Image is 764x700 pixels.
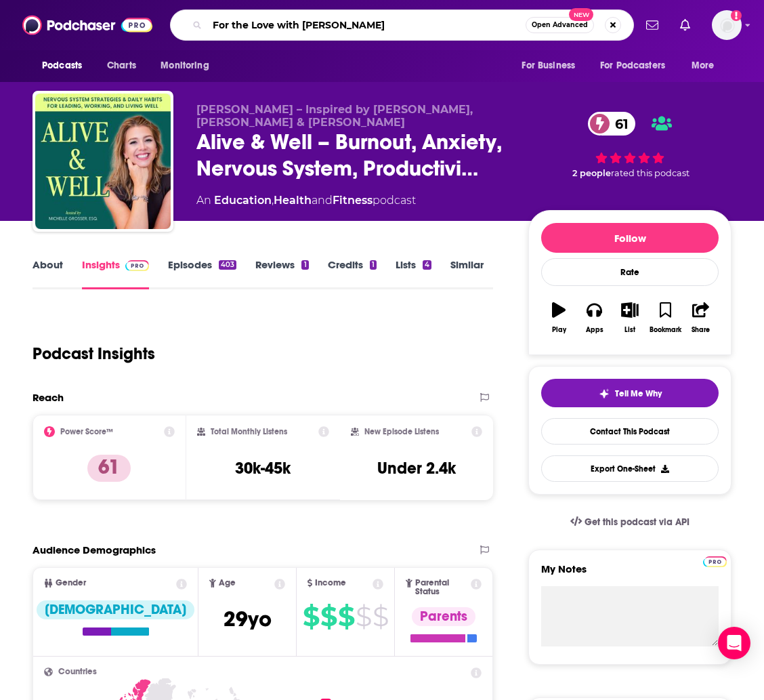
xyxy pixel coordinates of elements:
h2: New Episode Listens [364,427,439,436]
button: open menu [682,53,731,79]
img: Podchaser Pro [703,556,727,567]
a: 61 [588,112,635,136]
span: Open Advanced [532,22,588,28]
span: For Business [522,56,575,75]
a: Credits1 [328,258,377,289]
span: Income [315,579,346,588]
input: Search podcasts, credits, & more... [207,14,526,36]
span: $ [320,606,337,627]
div: Apps [586,326,603,334]
a: Similar [450,258,484,289]
button: Show profile menu [712,10,742,40]
a: Lists4 [396,258,431,289]
h2: Reach [33,391,64,404]
div: Parents [412,607,475,626]
div: Bookmark [650,326,681,334]
a: Get this podcast via API [559,506,700,539]
a: Show notifications dropdown [641,14,664,37]
div: 1 [370,260,377,270]
span: 61 [601,112,635,136]
button: Play [541,293,576,342]
button: open menu [512,53,592,79]
span: Monitoring [161,56,209,75]
span: Get this podcast via API [585,516,689,528]
span: $ [303,606,319,627]
div: List [624,326,635,334]
span: Tell Me Why [615,388,662,399]
span: Parental Status [415,579,469,596]
span: New [569,8,593,21]
div: Search podcasts, credits, & more... [170,9,634,41]
span: $ [338,606,354,627]
h2: Audience Demographics [33,543,156,556]
div: Rate [541,258,719,286]
span: 2 people [572,168,611,178]
span: Age [219,579,236,588]
img: Alive & Well – Burnout, Anxiety, Nervous System, Productivity, Time Management, Somatic Tools, Wo... [35,94,171,229]
span: [PERSON_NAME] – Inspired by [PERSON_NAME], [PERSON_NAME] & [PERSON_NAME] [196,103,473,129]
h3: Under 2.4k [377,458,456,478]
img: User Profile [712,10,742,40]
a: Education [214,194,272,207]
a: Pro website [703,554,727,567]
div: Open Intercom Messenger [718,627,750,659]
span: $ [356,606,371,627]
span: $ [373,606,388,627]
h1: Podcast Insights [33,344,155,364]
a: Show notifications dropdown [675,14,696,37]
div: 1 [301,260,308,270]
button: open menu [33,53,100,79]
button: Follow [541,223,719,253]
button: Export One-Sheet [541,455,719,482]
svg: Add a profile image [731,10,742,21]
a: Charts [98,53,144,79]
div: An podcast [196,192,416,209]
a: InsightsPodchaser Pro [82,258,149,289]
div: 4 [423,260,431,270]
span: Countries [58,667,97,676]
span: For Podcasters [600,56,665,75]
a: Reviews1 [255,258,308,289]
label: My Notes [541,562,719,586]
img: Podchaser Pro [125,260,149,271]
button: List [612,293,648,342]
button: Open AdvancedNew [526,17,594,33]
span: and [312,194,333,207]
button: open menu [151,53,226,79]
div: 403 [219,260,236,270]
button: Apps [576,293,612,342]
h3: 30k-45k [235,458,291,478]
div: Play [552,326,566,334]
button: Bookmark [648,293,683,342]
span: Charts [107,56,136,75]
span: 29 yo [224,606,272,632]
div: 61 2 peoplerated this podcast [528,103,731,187]
a: Episodes403 [168,258,236,289]
p: 61 [87,455,131,482]
button: open menu [591,53,685,79]
img: tell me why sparkle [599,388,610,399]
h2: Power Score™ [60,427,113,436]
span: Podcasts [42,56,82,75]
img: Podchaser - Follow, Share and Rate Podcasts [22,12,152,38]
span: Gender [56,579,86,588]
a: Contact This Podcast [541,418,719,445]
span: , [272,194,274,207]
button: Share [683,293,719,342]
span: rated this podcast [611,168,689,178]
span: Logged in as sarahhallprinc [712,10,742,40]
h2: Total Monthly Listens [211,427,287,436]
span: More [692,56,715,75]
a: Health [274,194,312,207]
a: Fitness [333,194,373,207]
div: Share [692,326,710,334]
a: About [33,258,63,289]
div: [DEMOGRAPHIC_DATA] [37,600,194,619]
button: tell me why sparkleTell Me Why [541,379,719,407]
